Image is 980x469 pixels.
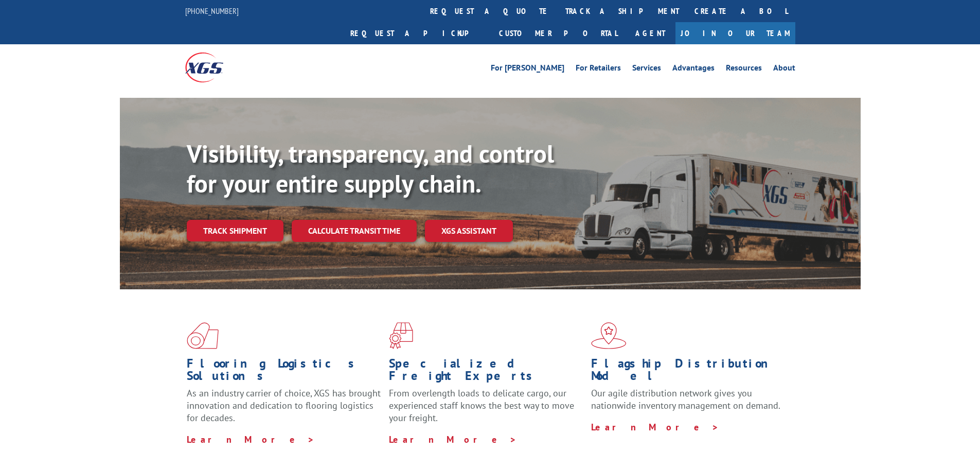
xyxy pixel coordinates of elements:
a: Agent [625,22,675,44]
a: About [773,64,795,75]
img: xgs-icon-focused-on-flooring-red [389,322,413,349]
p: From overlength loads to delicate cargo, our experienced staff knows the best way to move your fr... [389,387,583,433]
b: Visibility, transparency, and control for your entire supply chain. [187,137,554,199]
h1: Specialized Freight Experts [389,357,583,387]
span: Our agile distribution network gives you nationwide inventory management on demand. [591,387,780,411]
a: Learn More > [591,421,719,433]
a: Advantages [672,64,715,75]
a: Request a pickup [343,22,491,44]
a: Join Our Team [675,22,795,44]
h1: Flooring Logistics Solutions [187,357,381,387]
a: Calculate transit time [292,220,417,242]
a: XGS ASSISTANT [425,220,513,242]
span: As an industry carrier of choice, XGS has brought innovation and dedication to flooring logistics... [187,387,381,424]
a: Resources [726,64,762,75]
a: Services [632,64,661,75]
h1: Flagship Distribution Model [591,357,786,387]
a: Learn More > [389,433,517,445]
img: xgs-icon-flagship-distribution-model-red [591,322,627,349]
a: Track shipment [187,220,283,241]
a: For [PERSON_NAME] [491,64,564,75]
img: xgs-icon-total-supply-chain-intelligence-red [187,322,219,349]
a: For Retailers [576,64,621,75]
a: Learn More > [187,433,315,445]
a: Customer Portal [491,22,625,44]
a: [PHONE_NUMBER] [185,6,239,16]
